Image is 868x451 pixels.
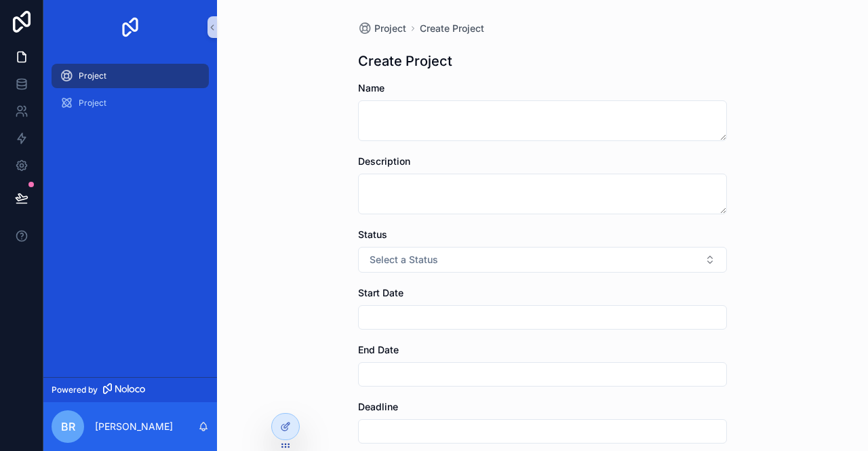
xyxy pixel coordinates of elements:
[420,22,484,35] a: Create Project
[119,16,141,38] img: App logo
[358,247,727,273] button: Select Button
[358,52,452,71] h1: Create Project
[79,71,106,81] span: Project
[370,253,438,267] span: Select a Status
[43,377,217,402] a: Powered by
[358,22,406,35] a: Project
[358,287,403,298] span: Start Date
[61,418,75,435] span: BR
[358,344,399,355] span: End Date
[358,401,398,412] span: Deadline
[358,155,410,167] span: Description
[358,82,384,94] span: Name
[358,229,387,240] span: Status
[52,385,98,395] span: Powered by
[95,420,173,433] p: [PERSON_NAME]
[52,91,209,115] a: Project
[52,64,209,88] a: Project
[374,22,406,35] span: Project
[79,98,106,109] span: Project
[43,54,217,133] div: scrollable content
